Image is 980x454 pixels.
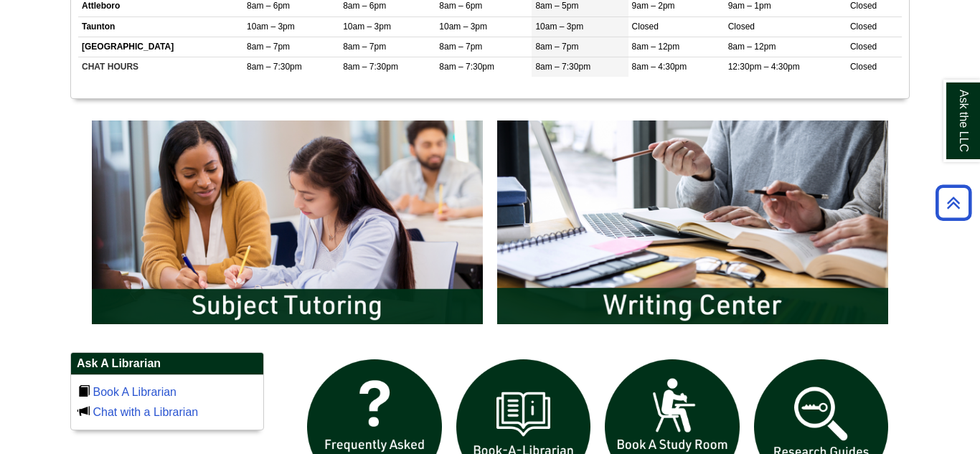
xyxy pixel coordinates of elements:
a: Book A Librarian [93,386,176,398]
span: 8am – 7pm [535,42,578,52]
span: Closed [728,22,755,32]
td: [GEOGRAPHIC_DATA] [78,37,243,57]
span: 10am – 3pm [343,22,391,32]
span: 8am – 6pm [247,1,290,11]
span: 8am – 7:30pm [535,62,590,72]
span: 12:30pm – 4:30pm [728,62,800,72]
span: 8am – 12pm [728,42,776,52]
div: slideshow [85,113,895,338]
span: 8am – 7:30pm [439,62,494,72]
a: Back to Top [930,193,976,212]
img: Writing Center Information [490,113,895,331]
span: Closed [850,42,877,52]
span: 10am – 3pm [247,22,295,32]
td: Taunton [78,16,243,37]
span: 8am – 5pm [535,1,578,11]
span: 8am – 7pm [247,42,290,52]
span: 8am – 7:30pm [247,62,302,72]
span: 8am – 7:30pm [343,62,398,72]
span: 8am – 6pm [439,1,482,11]
span: 8am – 7pm [439,42,482,52]
span: 10am – 3pm [535,22,583,32]
img: Subject Tutoring Information [85,113,490,331]
span: 10am – 3pm [439,22,487,32]
span: Closed [632,22,659,32]
span: Closed [850,22,877,32]
span: Closed [850,1,877,11]
span: 8am – 4:30pm [632,62,687,72]
span: Closed [850,62,877,72]
span: 8am – 12pm [632,42,680,52]
td: CHAT HOURS [78,57,243,77]
h2: Ask A Librarian [71,353,263,375]
a: Chat with a Librarian [93,406,198,418]
span: 9am – 2pm [632,1,675,11]
span: 9am – 1pm [728,1,771,11]
span: 8am – 7pm [343,42,386,52]
span: 8am – 6pm [343,1,386,11]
